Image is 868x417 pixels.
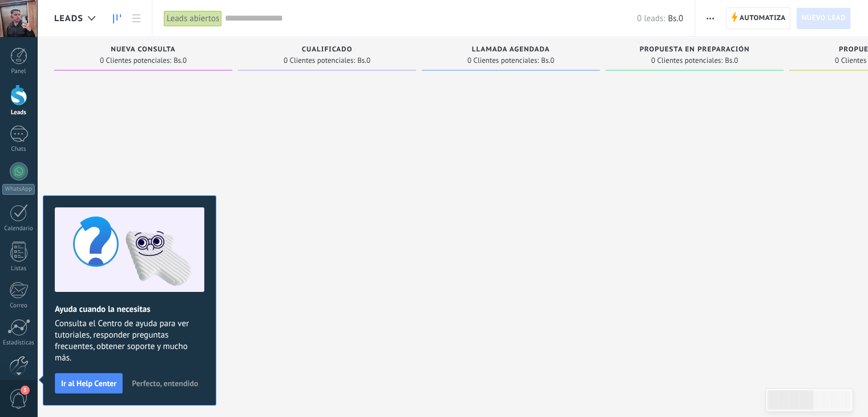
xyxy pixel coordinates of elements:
div: Correo [2,302,35,310]
span: 0 Clientes potenciales: [100,57,171,64]
span: Bs.0 [668,13,683,24]
div: Estadísticas [2,339,35,347]
a: Leads [107,7,127,30]
span: 0 leads: [637,13,665,24]
span: 0 Clientes potenciales: [284,57,355,64]
span: 0 Clientes potenciales: [651,57,722,64]
span: Cualificado [302,46,353,54]
span: Bs.0 [173,57,187,64]
span: Llamada agendada [472,46,550,54]
div: Llamada agendada [427,46,594,55]
span: Consulta el Centro de ayuda para ver tutoriales, responder preguntas frecuentes, obtener soporte ... [55,318,204,364]
button: Ir al Help Center [55,373,123,394]
a: Lista [127,7,146,30]
span: Leads [54,13,83,24]
a: Nuevo lead [796,7,851,29]
span: Nueva consulta [111,46,175,54]
span: Bs.0 [541,57,554,64]
div: WhatsApp [2,184,35,195]
button: Perfecto, entendido [127,375,203,392]
span: Perfecto, entendido [132,379,198,387]
div: Chats [2,146,35,153]
div: Leads abiertos [164,10,222,27]
button: Más [702,7,718,29]
span: Nuevo lead [801,8,846,29]
div: Panel [2,68,35,75]
h2: Ayuda cuando la necesitas [55,304,204,315]
span: 3 [21,386,30,395]
a: Automatiza [726,7,791,29]
span: Bs.0 [357,57,370,64]
span: Propuesta en preparación [640,46,750,54]
span: Ir al Help Center [61,379,116,387]
div: Cualificado [244,46,410,55]
span: Automatiza [740,8,786,29]
div: Propuesta en preparación [611,46,778,55]
span: Bs.0 [725,57,738,64]
div: Calendario [2,225,35,232]
span: 0 Clientes potenciales: [467,57,539,64]
div: Listas [2,265,35,272]
div: Nueva consulta [60,46,227,55]
div: Leads [2,109,35,117]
